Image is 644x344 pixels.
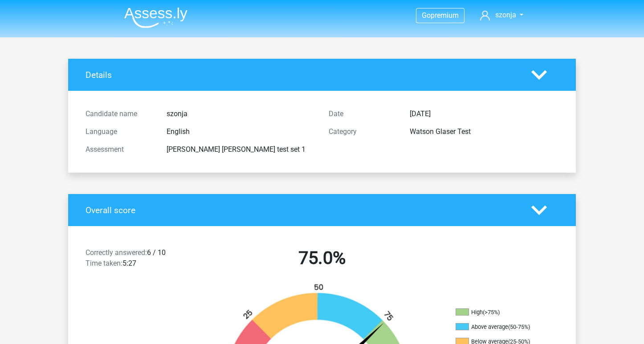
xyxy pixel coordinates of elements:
span: premium [431,11,459,20]
li: Above average [456,323,545,331]
div: Date [322,109,403,119]
img: Assessly [124,7,187,28]
span: Correctly answered: [86,248,147,257]
div: English [160,126,322,137]
span: Go [422,11,431,20]
h2: 75.0% [207,247,437,269]
a: Gopremium [416,9,464,21]
div: (>75%) [483,309,500,316]
a: szonja [477,10,527,20]
div: Language [79,126,160,137]
div: Assessment [79,144,160,155]
div: [PERSON_NAME] [PERSON_NAME] test set 1 [160,144,322,155]
li: High [456,308,545,316]
div: (50-75%) [508,324,530,330]
div: [DATE] [403,109,565,119]
h4: Overall score [86,205,518,215]
span: Time taken: [86,259,122,267]
span: szonja [495,11,516,19]
div: 6 / 10 5:27 [79,247,200,272]
div: Candidate name [79,109,160,119]
div: Category [322,126,403,137]
div: Watson Glaser Test [403,126,565,137]
h4: Details [86,70,518,80]
div: szonja [160,109,322,119]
